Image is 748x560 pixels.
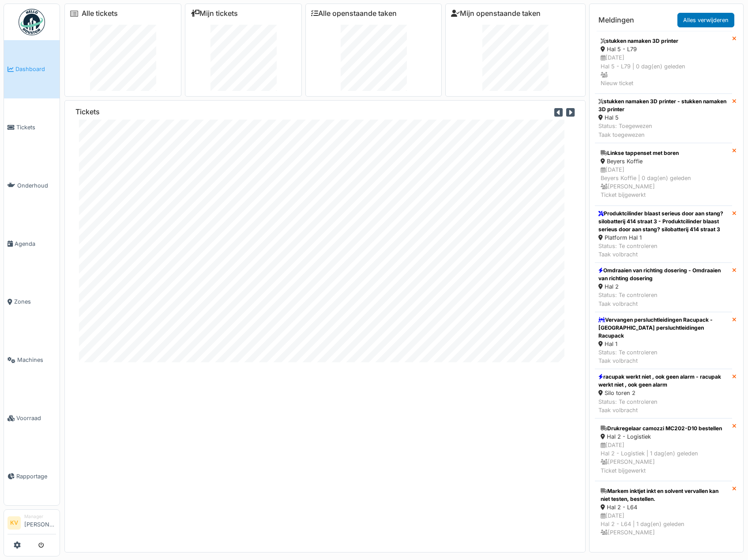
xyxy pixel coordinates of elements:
a: stukken namaken 3D printer Hal 5 - L79 [DATE]Hal 5 - L79 | 0 dag(en) geleden Nieuw ticket [595,31,732,94]
a: Markem inktjet inkt en solvent vervallen kan niet testen, bestellen. Hal 2 - L64 [DATE]Hal 2 - L6... [595,481,732,552]
div: Hal 2 - Logistiek [601,432,726,441]
div: Markem inktjet inkt en solvent vervallen kan niet testen, bestellen. [601,487,726,503]
div: Platform Hal 1 [598,233,729,242]
div: racupak werkt niet , ook geen alarm - racupak werkt niet , ook geen alarm [598,373,729,389]
a: Linkse tappenset met boren Beyers Koffie [DATE]Beyers Koffie | 0 dag(en) geleden [PERSON_NAME]Tic... [595,143,732,206]
a: stukken namaken 3D printer - stukken namaken 3D printer Hal 5 Status: ToegewezenTaak toegewezen [595,94,732,143]
a: Zones [4,273,60,331]
a: KV Manager[PERSON_NAME] [8,513,56,534]
a: Drukregelaar camozzi MC202-D10 bestellen Hal 2 - Logistiek [DATE]Hal 2 - Logistiek | 1 dag(en) ge... [595,418,732,481]
div: Hal 5 - L79 [601,45,726,53]
h6: Tickets [75,108,100,116]
a: Voorraad [4,389,60,447]
div: Manager [24,513,56,520]
li: KV [8,516,21,530]
li: [PERSON_NAME] [24,513,56,532]
div: stukken namaken 3D printer [601,37,726,45]
a: Rapportage [4,447,60,505]
div: [DATE] Hal 2 - Logistiek | 1 dag(en) geleden [PERSON_NAME] Ticket bijgewerkt [601,441,726,475]
a: Onderhoud [4,157,60,215]
div: Silo toren 2 [598,389,729,397]
a: Omdraaien van richting dosering - Omdraaien van richting dosering Hal 2 Status: Te controlerenTaa... [595,263,732,312]
a: Tickets [4,98,60,157]
img: Badge_color-CXgf-gQk.svg [19,9,45,35]
a: racupak werkt niet , ook geen alarm - racupak werkt niet , ook geen alarm Silo toren 2 Status: Te... [595,369,732,418]
a: Mijn openstaande taken [451,9,541,18]
a: Alle tickets [82,9,118,18]
span: Voorraad [16,414,56,422]
div: [DATE] Hal 2 - L64 | 1 dag(en) geleden [PERSON_NAME] Ticket bijgewerkt [601,511,726,545]
div: stukken namaken 3D printer - stukken namaken 3D printer [598,98,729,113]
h6: Meldingen [598,16,634,24]
div: Drukregelaar camozzi MC202-D10 bestellen [601,425,726,432]
span: Dashboard [15,65,56,73]
a: Agenda [4,214,60,273]
div: Beyers Koffie [601,157,726,165]
a: Alles verwijderen [677,13,734,27]
a: Produktcilinder blaast serieus door aan stang? silobatterij 414 straat 3 - Produktcilinder blaast... [595,206,732,263]
div: Status: Te controleren Taak volbracht [598,242,729,259]
span: Agenda [15,240,56,248]
div: Status: Toegewezen Taak toegewezen [598,122,729,139]
div: Status: Te controleren Taak volbracht [598,291,729,308]
div: Omdraaien van richting dosering - Omdraaien van richting dosering [598,267,729,282]
div: [DATE] Beyers Koffie | 0 dag(en) geleden [PERSON_NAME] Ticket bijgewerkt [601,165,726,199]
div: Vervangen persluchtleidingen Racupack - [GEOGRAPHIC_DATA] persluchtleidingen Racupack [598,316,729,340]
span: Machines [17,356,56,364]
div: Hal 5 [598,113,729,122]
span: Onderhoud [17,181,56,190]
a: Alle openstaande taken [311,9,397,18]
div: Produktcilinder blaast serieus door aan stang? silobatterij 414 straat 3 - Produktcilinder blaast... [598,210,729,233]
div: Hal 1 [598,340,729,348]
a: Mijn tickets [191,9,238,18]
a: Machines [4,331,60,389]
a: Vervangen persluchtleidingen Racupack - [GEOGRAPHIC_DATA] persluchtleidingen Racupack Hal 1 Statu... [595,312,732,369]
div: Status: Te controleren Taak volbracht [598,398,729,414]
span: Rapportage [16,472,56,481]
div: [DATE] Hal 5 - L79 | 0 dag(en) geleden Nieuw ticket [601,53,726,87]
div: Linkse tappenset met boren [601,149,726,157]
div: Status: Te controleren Taak volbracht [598,348,729,365]
span: Tickets [16,123,56,132]
div: Hal 2 - L64 [601,503,726,511]
span: Zones [14,297,56,306]
a: Dashboard [4,40,60,98]
div: Hal 2 [598,282,729,291]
